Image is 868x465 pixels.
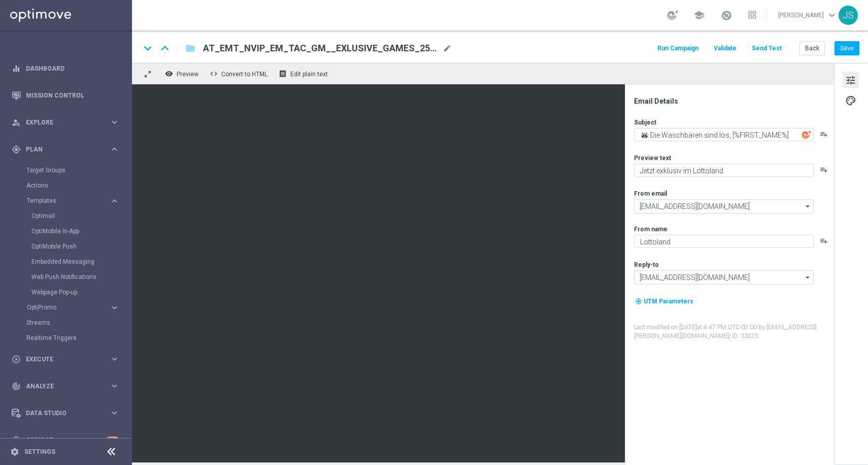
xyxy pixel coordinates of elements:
[12,145,110,154] div: Plan
[290,71,328,78] span: Edit plain text
[634,296,694,307] button: my_location UTM Parameters
[26,334,106,342] a: Realtime Triggers
[714,45,737,52] span: Validate
[140,41,155,56] i: keyboard_arrow_down
[26,163,131,178] div: Target Groups
[26,300,131,315] div: OptiPromo
[11,382,120,390] button: track_changes Analyze keyboard_arrow_right
[31,288,106,296] a: Webpage Pop-up
[845,94,856,107] span: palette
[802,130,811,139] img: optiGenie.svg
[110,303,119,313] i: keyboard_arrow_right
[634,97,833,106] div: Email Details
[750,42,783,55] button: Send Test
[820,130,828,138] i: playlist_add
[634,270,814,285] input: Select
[803,200,813,213] i: arrow_drop_down
[693,10,705,21] span: school
[27,198,99,204] span: Templates
[11,65,120,73] button: equalizer Dashboard
[26,193,131,300] div: Templates
[177,71,198,78] span: Preview
[820,237,828,245] button: playlist_add
[843,92,859,108] button: palette
[634,199,814,213] input: Select
[185,42,195,54] i: folder
[826,10,838,21] span: keyboard_arrow_down
[834,41,859,55] button: Save
[110,117,119,127] i: keyboard_arrow_right
[184,40,196,56] button: folder
[106,437,119,443] div: +10
[11,436,120,444] button: lightbulb Optibot +10
[843,72,859,88] button: tune
[31,242,106,251] a: OptiMobile Push
[27,304,110,311] div: OptiPromo
[799,41,825,55] button: Back
[31,224,131,239] div: OptiMobile In-App
[31,273,106,281] a: Web Push Notifications
[26,197,120,205] button: Templates keyboard_arrow_right
[634,261,659,269] label: Reply-to
[634,323,833,340] label: Last modified on [DATE] at 4:47 PM UTC-02:00 by [EMAIL_ADDRESS][PERSON_NAME][DOMAIN_NAME]
[777,8,839,23] a: [PERSON_NAME]keyboard_arrow_down
[26,181,106,190] a: Actions
[12,355,21,364] i: play_circle_outline
[24,449,55,455] a: Settings
[31,269,131,285] div: Web Push Notifications
[27,304,99,311] span: OptiPromo
[110,408,119,418] i: keyboard_arrow_right
[11,409,120,417] button: Data Studio keyboard_arrow_right
[635,298,642,305] i: my_location
[12,118,110,127] div: Explore
[26,178,131,193] div: Actions
[12,118,21,127] i: person_search
[12,55,119,82] div: Dashboard
[10,447,19,456] i: settings
[729,332,758,339] span: | ID: 33225
[634,118,656,127] label: Subject
[31,208,131,224] div: Optimail
[26,303,120,312] button: OptiPromo keyboard_arrow_right
[26,319,106,327] a: Streams
[656,42,700,55] button: Run Campaign
[12,355,110,364] div: Execute
[31,254,131,269] div: Embedded Messaging
[12,82,119,109] div: Mission Control
[11,145,120,153] button: gps_fixed Plan keyboard_arrow_right
[279,70,287,78] i: receipt
[634,225,667,233] label: From name
[276,67,332,80] button: receipt Edit plain text
[31,239,131,254] div: OptiMobile Push
[845,74,856,87] span: tune
[820,166,828,174] button: playlist_add
[11,91,120,100] button: Mission Control
[26,82,119,109] a: Mission Control
[12,64,21,73] i: equalizer
[27,198,110,204] div: Templates
[157,41,173,56] i: keyboard_arrow_up
[11,118,120,127] div: person_search Explore keyboard_arrow_right
[12,145,21,154] i: gps_fixed
[12,436,21,445] i: lightbulb
[221,71,268,78] span: Convert to HTML
[207,67,272,80] button: code Convert to HTML
[12,382,110,391] div: Analyze
[634,154,671,162] label: Preview text
[31,285,131,300] div: Webpage Pop-up
[26,146,110,152] span: Plan
[162,67,203,80] button: remove_red_eye Preview
[839,6,858,25] div: JS
[11,355,120,363] button: play_circle_outline Execute keyboard_arrow_right
[26,330,131,346] div: Realtime Triggers
[443,44,452,53] span: mode_edit
[110,144,119,154] i: keyboard_arrow_right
